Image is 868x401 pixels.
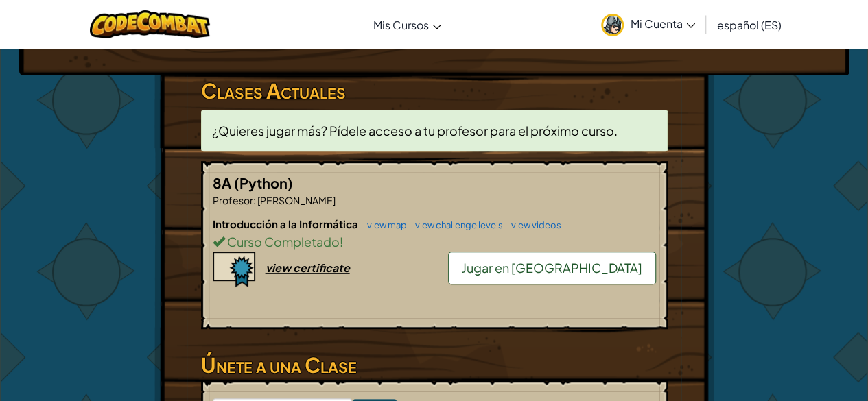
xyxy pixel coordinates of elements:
[340,234,343,250] span: !
[462,260,642,276] span: Jugar en [GEOGRAPHIC_DATA]
[360,219,407,230] a: view map
[256,194,336,206] span: [PERSON_NAME]
[201,350,668,380] h3: Únete a una Clase
[225,234,340,250] span: Curso Completado
[601,14,624,36] img: avatar
[504,219,561,230] a: view videos
[234,174,293,191] span: (Python)
[717,18,782,32] span: español (ES)
[253,194,256,206] span: :
[366,6,448,43] a: Mis Cursos
[213,260,350,275] a: view certificate
[90,10,210,38] img: CodeCombat logo
[213,174,234,191] span: 8A
[213,194,253,206] span: Profesor
[408,219,503,230] a: view challenge levels
[373,18,429,32] span: Mis Cursos
[266,260,350,275] div: view certificate
[213,252,255,287] img: certificate-icon.png
[212,123,618,138] span: ¿Quieres jugar más? Pídele acceso a tu profesor para el próximo curso.
[201,75,668,106] h3: Clases Actuales
[213,217,360,230] span: Introducción a la Informática
[631,16,695,31] span: Mi Cuenta
[710,6,788,43] a: español (ES)
[594,3,702,46] a: Mi Cuenta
